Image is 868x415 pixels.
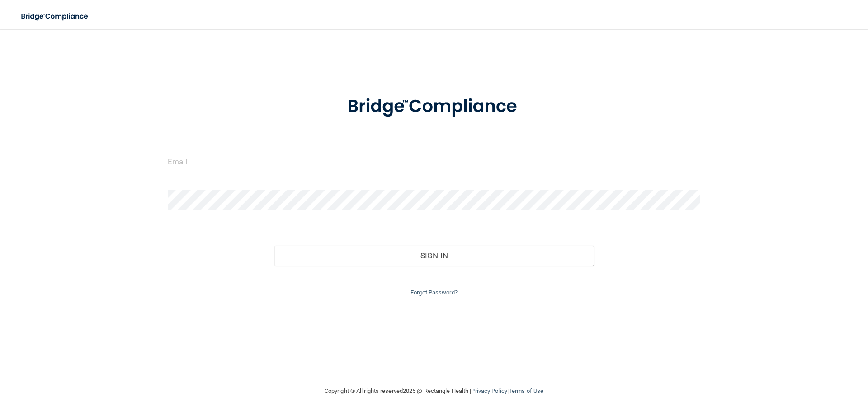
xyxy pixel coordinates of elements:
[168,152,700,172] input: Email
[14,7,97,26] img: bridge_compliance_login_screen.278c3ca4.svg
[269,377,599,406] div: Copyright © All rights reserved 2025 @ Rectangle Health | |
[410,289,458,296] a: Forgot Password?
[509,387,543,394] a: Terms of Use
[274,246,594,266] button: Sign In
[471,387,507,394] a: Privacy Policy
[329,83,539,130] img: bridge_compliance_login_screen.278c3ca4.svg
